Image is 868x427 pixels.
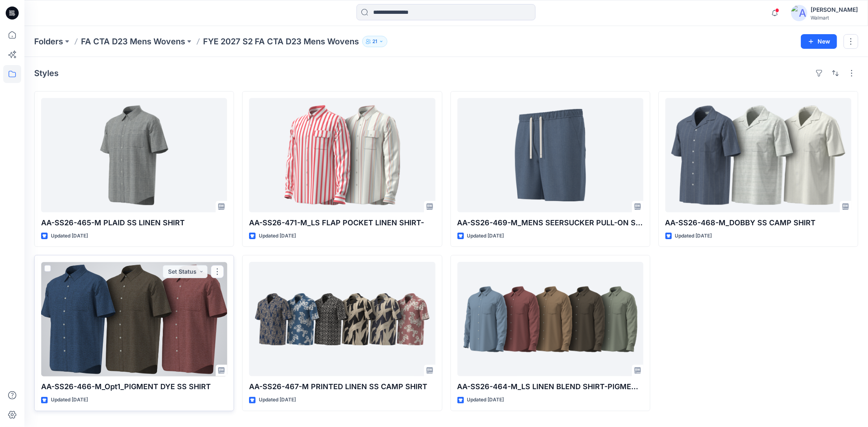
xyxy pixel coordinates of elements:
[34,68,59,78] h4: Styles
[41,262,227,376] a: AA-SS26-466-M_Opt1_PIGMENT DYE SS SHIRT
[249,262,435,376] a: AA-SS26-467-M PRINTED LINEN SS CAMP SHIRT
[249,98,435,212] a: AA-SS26-471-M_LS FLAP POCKET LINEN SHIRT-
[811,5,858,15] div: [PERSON_NAME]
[203,36,359,47] p: FYE 2027 S2 FA CTA D23 Mens Wovens
[467,396,504,404] p: Updated [DATE]
[51,396,88,404] p: Updated [DATE]
[249,217,435,229] p: AA-SS26-471-M_LS FLAP POCKET LINEN SHIRT-
[467,232,504,240] p: Updated [DATE]
[81,36,185,47] a: FA CTA D23 Mens Wovens
[259,232,296,240] p: Updated [DATE]
[249,381,435,392] p: AA-SS26-467-M PRINTED LINEN SS CAMP SHIRT
[811,15,858,21] div: Walmart
[801,34,837,49] button: New
[457,262,643,376] a: AA-SS26-464-M_LS LINEN BLEND SHIRT-PIGMENT DYE-
[665,98,851,212] a: AA-SS26-468-M_DOBBY SS CAMP SHIRT
[372,37,377,46] p: 21
[34,36,63,47] a: Folders
[41,217,227,229] p: AA-SS26-465-M PLAID SS LINEN SHIRT
[675,232,712,240] p: Updated [DATE]
[665,217,851,229] p: AA-SS26-468-M_DOBBY SS CAMP SHIRT
[259,396,296,404] p: Updated [DATE]
[457,381,643,392] p: AA-SS26-464-M_LS LINEN BLEND SHIRT-PIGMENT DYE-
[457,217,643,229] p: AA-SS26-469-M_MENS SEERSUCKER PULL-ON SHORT
[457,98,643,212] a: AA-SS26-469-M_MENS SEERSUCKER PULL-ON SHORT
[791,5,807,21] img: avatar
[51,232,88,240] p: Updated [DATE]
[362,36,387,47] button: 21
[41,98,227,212] a: AA-SS26-465-M PLAID SS LINEN SHIRT
[41,381,227,392] p: AA-SS26-466-M_Opt1_PIGMENT DYE SS SHIRT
